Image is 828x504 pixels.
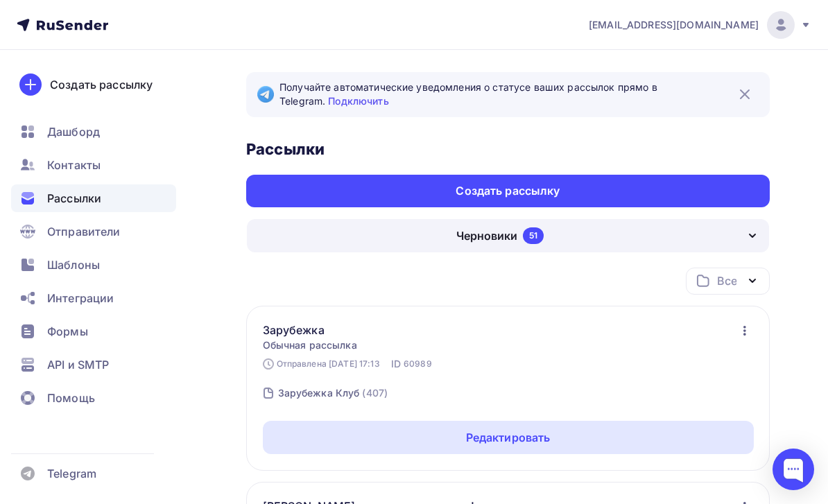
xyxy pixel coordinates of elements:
a: [EMAIL_ADDRESS][DOMAIN_NAME] [589,11,811,39]
a: Подключить [328,95,388,107]
a: Отправители [11,218,176,245]
span: Дашборд [47,123,100,140]
div: Черновики [456,227,517,244]
span: Отправители [47,223,121,240]
a: Контакты [11,151,176,179]
img: Telegram [257,86,274,103]
a: Дашборд [11,118,176,146]
a: Рассылки [11,184,176,212]
div: Все [717,272,736,289]
div: Создать рассылку [50,76,153,93]
span: Обычная рассылка [263,338,357,352]
span: Шаблоны [47,257,100,273]
div: Отправлена [DATE] 17:13 [263,357,380,371]
div: (407) [362,386,388,400]
span: Контакты [47,157,101,173]
h3: Рассылки [246,139,770,159]
a: Зарубежка Клуб (407) [277,382,390,404]
span: Рассылки [47,190,101,207]
span: ID [391,357,401,371]
div: 51 [523,227,544,244]
div: Зарубежка Клуб [278,386,360,400]
span: 60989 [404,357,432,371]
span: Формы [47,323,88,340]
span: Получайте автоматические уведомления о статусе ваших рассылок прямо в Telegram. [279,80,759,109]
button: Черновики 51 [246,218,770,253]
span: Помощь [47,390,95,406]
a: Шаблоны [11,251,176,279]
span: API и SMTP [47,356,109,373]
a: Зарубежка [263,322,357,338]
span: Telegram [47,465,96,482]
a: Формы [11,318,176,345]
span: [EMAIL_ADDRESS][DOMAIN_NAME] [589,18,759,32]
div: Редактировать [466,429,551,446]
div: Создать рассылку [456,183,560,199]
span: Интеграции [47,290,114,306]
button: Все [686,268,770,295]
